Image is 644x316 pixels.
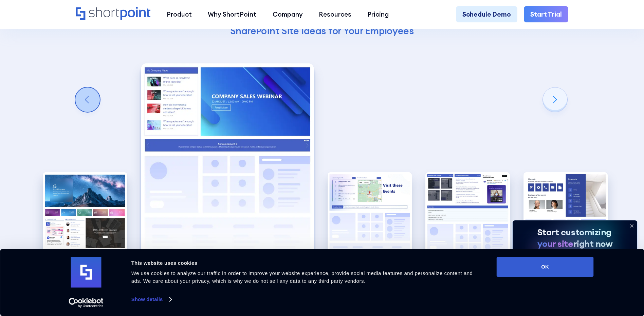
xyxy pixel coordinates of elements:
a: Usercentrics Cookiebot - opens in a new window [56,298,116,308]
img: Internal SharePoint site example for company policy [328,172,412,276]
img: Best SharePoint Intranet Site Designs [43,172,127,276]
img: HR SharePoint site example for Homepage [141,63,314,276]
a: Product [159,6,200,22]
div: Why ShortPoint [208,9,256,19]
a: Schedule Demo [456,6,517,22]
div: Resources [319,9,351,19]
a: Resources [311,6,359,22]
div: 5 / 5 [523,172,608,276]
div: Next slide [543,87,567,112]
div: Product [167,9,192,19]
div: Pricing [367,9,389,19]
div: 4 / 5 [425,172,510,276]
a: Home [76,7,151,21]
div: This website uses cookies [131,259,481,267]
img: logo [71,257,102,288]
div: 2 / 5 [141,63,314,276]
div: 3 / 5 [328,172,412,276]
a: Company [264,6,311,22]
div: Previous slide [75,87,100,112]
a: Why ShortPoint [200,6,264,22]
button: OK [497,257,594,277]
a: Pricing [360,6,397,22]
img: HR SharePoint site example for documents [523,172,608,276]
a: Show details [131,294,171,304]
div: Company [273,9,303,19]
div: 1 / 5 [43,172,127,276]
img: SharePoint Communication site example for news [425,172,510,276]
span: We use cookies to analyze our traffic in order to improve your website experience, provide social... [131,270,473,284]
a: Start Trial [524,6,568,22]
h4: SharePoint Site Ideas for Your Employees [141,25,503,37]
